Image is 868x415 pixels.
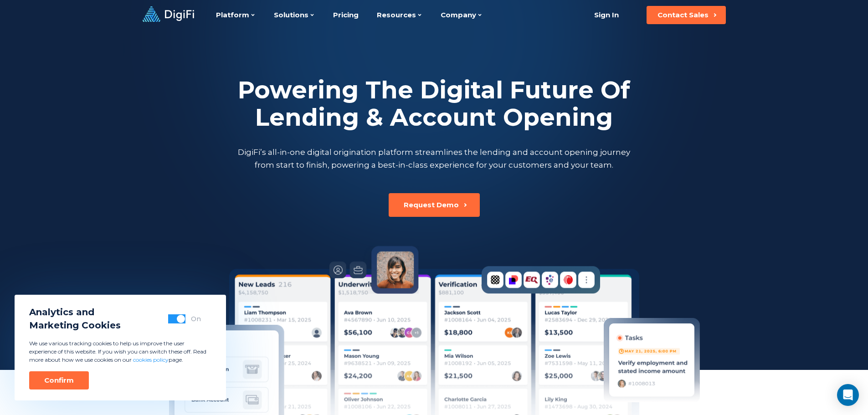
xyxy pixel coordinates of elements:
[404,200,459,210] div: Request Demo
[29,339,211,364] p: We use various tracking cookies to help us improve the user experience of this website. If you wi...
[29,371,89,389] button: Confirm
[133,356,169,363] a: cookies policy
[837,384,859,406] div: Open Intercom Messenger
[583,6,630,24] a: Sign In
[389,193,480,217] button: Request Demo
[29,306,121,319] span: Analytics and
[191,314,201,323] div: On
[236,77,632,131] h2: Powering The Digital Future Of Lending & Account Opening
[657,10,709,20] div: Contact Sales
[236,146,632,171] p: DigiFi’s all-in-one digital origination platform streamlines the lending and account opening jour...
[647,6,726,24] button: Contact Sales
[29,319,121,332] span: Marketing Cookies
[44,376,74,385] div: Confirm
